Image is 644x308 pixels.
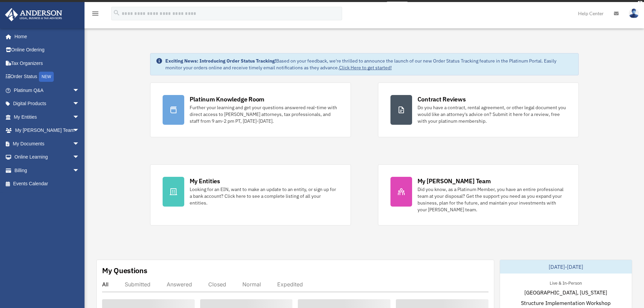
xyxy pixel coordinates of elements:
div: Expedited [277,281,303,288]
div: Normal [242,281,261,288]
span: arrow_drop_down [73,84,86,97]
div: Did you know, as a Platinum Member, you have an entire professional team at your disposal? Get th... [418,186,566,213]
a: My [PERSON_NAME] Team Did you know, as a Platinum Member, you have an entire professional team at... [378,164,579,226]
div: Based on your feedback, we're thrilled to announce the launch of our new Order Status Tracking fe... [165,57,573,71]
div: Get a chance to win 6 months of Platinum for free just by filling out this [236,2,384,10]
div: Do you have a contract, rental agreement, or other legal document you would like an attorney's ad... [418,104,566,124]
span: arrow_drop_down [73,97,86,111]
div: Submitted [125,281,150,288]
a: My Entities Looking for an EIN, want to make an update to an entity, or sign up for a bank accoun... [150,164,351,226]
i: menu [91,9,99,18]
img: Anderson Advisors Platinum Portal [3,8,64,21]
span: arrow_drop_down [73,150,86,164]
a: Billingarrow_drop_down [5,164,90,177]
div: My Entities [190,177,220,185]
div: My Questions [102,265,147,276]
a: menu [91,12,99,18]
strong: Exciting News: Introducing Order Status Tracking! [165,58,276,64]
a: Events Calendar [5,177,90,191]
div: [DATE]-[DATE] [500,260,632,274]
a: Platinum Q&Aarrow_drop_down [5,84,90,97]
div: close [638,1,642,5]
div: Closed [208,281,226,288]
a: Online Ordering [5,43,90,57]
div: NEW [39,72,54,82]
a: My [PERSON_NAME] Teamarrow_drop_down [5,124,90,137]
div: Platinum Knowledge Room [190,95,265,103]
div: My [PERSON_NAME] Team [418,177,491,185]
div: Answered [167,281,192,288]
div: Live & In-Person [544,279,587,286]
span: arrow_drop_down [73,164,86,177]
a: Contract Reviews Do you have a contract, rental agreement, or other legal document you would like... [378,82,579,137]
div: Looking for an EIN, want to make an update to an entity, or sign up for a bank account? Click her... [190,186,338,206]
span: arrow_drop_down [73,124,86,138]
a: My Documentsarrow_drop_down [5,137,90,150]
a: Order StatusNEW [5,70,90,84]
a: Platinum Knowledge Room Further your learning and get your questions answered real-time with dire... [150,82,351,137]
span: arrow_drop_down [73,137,86,151]
span: [GEOGRAPHIC_DATA], [US_STATE] [524,288,607,297]
a: Click Here to get started! [339,65,392,71]
a: survey [387,2,408,10]
img: User Pic [629,8,639,18]
a: Online Learningarrow_drop_down [5,150,90,164]
span: Structure Implementation Workshop [521,299,611,307]
a: Digital Productsarrow_drop_down [5,97,90,111]
i: search [113,9,120,17]
div: Contract Reviews [418,95,466,103]
span: arrow_drop_down [73,110,86,124]
a: Tax Organizers [5,56,90,70]
a: Home [5,30,86,43]
a: My Entitiesarrow_drop_down [5,110,90,124]
div: All [102,281,109,288]
div: Further your learning and get your questions answered real-time with direct access to [PERSON_NAM... [190,104,338,124]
